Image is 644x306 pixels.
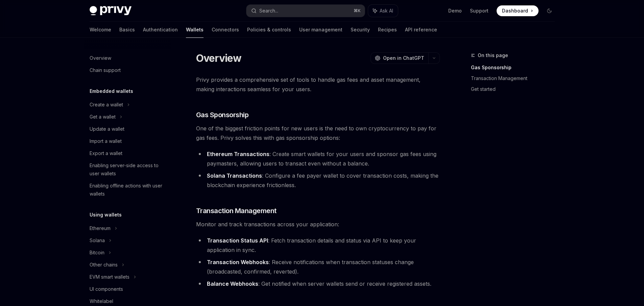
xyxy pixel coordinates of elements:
div: Ethereum [90,224,111,232]
div: Enabling offline actions with user wallets [90,182,167,198]
span: Transaction Management [196,206,277,215]
a: Enabling offline actions with user wallets [84,180,171,200]
li: : Receive notifications when transaction statuses change (broadcasted, confirmed, reverted). [196,257,440,276]
a: Export a wallet [84,147,171,159]
span: Privy provides a comprehensive set of tools to handle gas fees and asset management, making inter... [196,75,440,94]
a: Basics [119,22,135,38]
a: Welcome [90,22,111,38]
div: Get a wallet [90,113,116,121]
a: Recipes [378,22,397,38]
strong: Ethereum Transactions [207,151,269,157]
h5: Using wallets [90,211,122,219]
span: Dashboard [502,7,528,14]
div: UI components [90,285,123,293]
h1: Overview [196,52,242,64]
button: Open in ChatGPT [371,52,428,64]
a: API reference [405,22,437,38]
li: : Create smart wallets for your users and sponsor gas fees using paymasters, allowing users to tr... [196,149,440,168]
div: Overview [90,54,111,62]
button: Search...⌘K [246,5,365,17]
div: Search... [259,7,278,15]
button: Toggle dark mode [544,5,555,16]
div: Export a wallet [90,149,122,157]
div: Update a wallet [90,125,124,133]
a: UI components [84,283,171,295]
div: Chain support [90,66,121,74]
li: : Fetch transaction details and status via API to keep your application in sync. [196,236,440,255]
a: Update a wallet [84,123,171,135]
a: Demo [448,7,462,14]
div: EVM smart wallets [90,273,129,281]
strong: Solana Transactions [207,172,262,179]
div: Other chains [90,261,118,269]
li: : Configure a fee payer wallet to cover transaction costs, making the blockchain experience frict... [196,171,440,190]
a: Enabling server-side access to user wallets [84,159,171,180]
div: Create a wallet [90,101,123,109]
a: Get started [471,84,560,95]
strong: Transaction Webhooks [207,259,269,265]
img: dark logo [90,6,132,16]
strong: Balance Webhooks [207,280,258,287]
a: Chain support [84,64,171,76]
div: Bitcoin [90,249,104,257]
div: Solana [90,236,105,245]
a: Dashboard [497,5,539,16]
a: Overview [84,52,171,64]
strong: Transaction Status API [207,237,268,244]
div: Import a wallet [90,137,122,145]
button: Ask AI [368,5,398,17]
span: Monitor and track transactions across your application: [196,220,440,229]
a: Policies & controls [247,22,291,38]
div: Whitelabel [90,297,113,305]
a: Transaction Management [471,73,560,84]
span: One of the biggest friction points for new users is the need to own cryptocurrency to pay for gas... [196,124,440,143]
div: Enabling server-side access to user wallets [90,161,167,178]
a: Support [470,7,488,14]
h5: Embedded wallets [90,87,133,95]
span: On this page [478,51,508,59]
span: Open in ChatGPT [383,55,424,61]
span: Gas Sponsorship [196,110,249,120]
span: ⌘ K [354,8,361,14]
a: Connectors [212,22,239,38]
a: Authentication [143,22,178,38]
a: Security [351,22,370,38]
a: Gas Sponsorship [471,62,560,73]
a: User management [299,22,342,38]
a: Import a wallet [84,135,171,147]
span: Ask AI [380,7,393,14]
li: : Get notified when server wallets send or receive registered assets. [196,279,440,288]
a: Wallets [186,22,204,38]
